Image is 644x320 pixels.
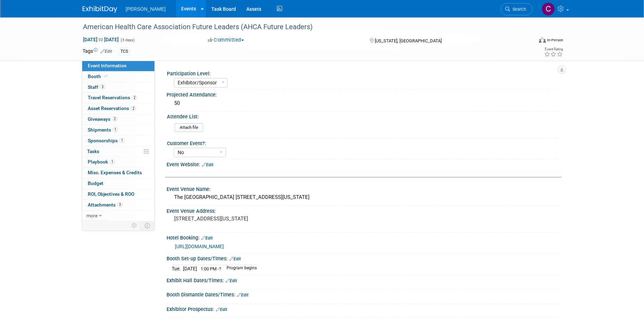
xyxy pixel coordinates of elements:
[542,2,555,16] img: Cushing Phillips
[226,278,237,283] a: Edit
[88,95,137,100] span: Travel Reservations
[167,289,561,298] div: Booth Dismantle Dates/Times:
[88,127,118,133] span: Shipments
[118,48,130,55] div: TCS
[88,180,103,186] span: Budget
[174,216,323,222] pre: [STREET_ADDRESS][US_STATE]
[141,221,155,230] td: Toggle Event Tabs
[172,192,556,203] div: The [GEOGRAPHIC_DATA] [STREET_ADDRESS][US_STATE]
[167,90,561,98] div: Projected Attendance:
[82,71,154,82] a: Booth
[82,200,154,210] a: Attachments3
[201,266,221,271] span: 1:00 PM -
[167,68,558,77] div: Participation Level:
[86,213,98,218] span: more
[237,293,248,297] a: Edit
[88,63,127,68] span: Event Information
[104,74,108,78] i: Booth reservation complete
[98,37,104,42] span: to
[88,170,142,175] span: Misc. Expenses & Credits
[100,84,105,90] span: 3
[82,82,154,93] a: Staff3
[119,138,125,143] span: 1
[83,36,119,43] span: [DATE] [DATE]
[216,307,227,312] a: Edit
[375,38,442,43] span: [US_STATE], [GEOGRAPHIC_DATA]
[167,111,558,120] div: Attendee List:
[120,38,135,42] span: (3 days)
[88,159,115,165] span: Playbook
[82,103,154,114] a: Asset Reservations2
[501,3,533,15] a: Search
[202,162,213,167] a: Edit
[172,98,556,109] div: 50
[88,191,134,197] span: ROI, Objectives & ROO
[131,106,136,111] span: 2
[167,138,558,147] div: Customer Event?:
[547,37,563,43] div: In-Person
[83,48,112,56] td: Tags
[167,253,561,262] div: Booth Set-up Dates/Times:
[87,149,99,154] span: Tasks
[110,159,115,165] span: 1
[88,116,117,122] span: Giveaways
[83,6,117,13] img: ExhibitDay
[222,265,257,272] td: Program begins
[205,36,247,44] button: Committed
[82,61,154,71] a: Event Information
[126,6,166,12] span: [PERSON_NAME]
[219,266,221,271] span: ?
[132,95,137,100] span: 2
[167,184,561,193] div: Event Venue Name:
[492,36,563,47] div: Event Format
[167,304,561,313] div: Exhibitor Prospectus:
[88,202,122,208] span: Attachments
[82,168,154,178] a: Misc. Expenses & Credits
[82,146,154,157] a: Tasks
[167,233,561,242] div: Hotel Booking:
[167,275,561,284] div: Exhibit Hall Dates/Times:
[128,221,141,230] td: Personalize Event Tab Strip
[510,7,526,12] span: Search
[88,74,109,79] span: Booth
[82,189,154,200] a: ROI, Objectives & ROO
[539,37,546,43] img: Format-Inperson.png
[101,49,112,54] a: Edit
[88,106,136,111] span: Asset Reservations
[82,114,154,125] a: Giveaways2
[82,125,154,135] a: Shipments1
[113,127,118,132] span: 1
[201,236,213,241] a: Edit
[172,265,183,272] td: Tue.
[167,206,561,214] div: Event Venue Address:
[544,48,563,51] div: Event Rating
[88,138,125,143] span: Sponsorships
[80,21,522,33] div: American Health Care Association Future Leaders (AHCA Future Leaders)
[229,256,241,261] a: Edit
[82,93,154,103] a: Travel Reservations2
[88,84,105,90] span: Staff
[117,202,122,207] span: 3
[167,159,561,168] div: Event Website:
[82,178,154,189] a: Budget
[183,265,197,272] td: [DATE]
[82,211,154,221] a: more
[82,136,154,146] a: Sponsorships1
[112,116,117,121] span: 2
[175,244,224,249] a: [URL][DOMAIN_NAME]
[82,157,154,167] a: Playbook1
